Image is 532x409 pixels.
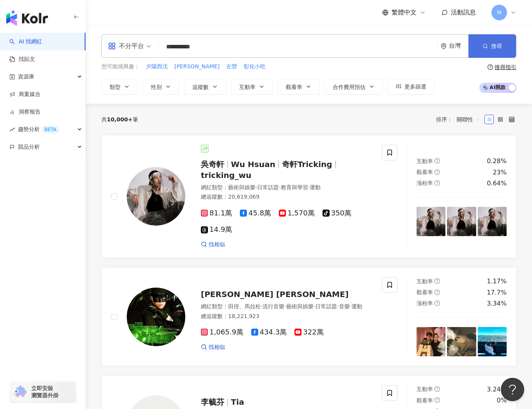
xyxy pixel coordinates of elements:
[388,79,434,94] button: 更多篩選
[209,241,225,249] span: 找相似
[201,328,243,336] span: 1,065.9萬
[226,63,237,71] span: 左營
[310,184,321,190] span: 運動
[417,289,433,295] span: 觀看率
[488,64,493,70] span: question-circle
[447,327,476,356] img: post-image
[151,84,162,90] span: 性別
[231,397,244,407] span: Tia
[101,135,516,258] a: KOL Avatar吳奇軒Wu Hsuan奇軒Trickingtricking_wu網紅類型：藝術與娛樂·日常話題·教育與學習·運動總追蹤數：20,619,06981.1萬45.8萬1,570萬...
[184,79,226,94] button: 追蹤數
[434,301,440,306] span: question-circle
[255,184,257,190] span: ·
[108,40,144,52] div: 不分平台
[244,63,266,71] span: 彰化小吃
[323,209,351,217] span: 350萬
[434,278,440,284] span: question-circle
[436,113,484,126] div: 排序：
[201,303,372,311] div: 網紅類型 ：
[9,127,15,132] span: rise
[501,378,524,401] iframe: Help Scout Beacon - Open
[487,179,507,188] div: 0.64%
[201,343,225,351] a: 找相似
[417,169,433,175] span: 觀看率
[478,207,507,236] img: post-image
[6,10,48,26] img: logo
[262,303,284,309] span: 流行音樂
[478,327,507,356] img: post-image
[251,328,287,336] span: 434.3萬
[337,303,339,309] span: ·
[228,184,255,190] span: 藝術與娛樂
[231,160,275,169] span: Wu Hsuan
[261,303,262,309] span: ·
[18,68,34,85] span: 資源庫
[434,158,440,164] span: question-circle
[228,303,261,309] span: 田徑、馬拉松
[451,9,476,16] span: 活動訊息
[392,8,417,17] span: 繁體中文
[417,327,445,356] img: post-image
[333,84,365,90] span: 合作費用預估
[240,209,271,217] span: 45.8萬
[434,169,440,175] span: question-circle
[201,193,372,201] div: 總追蹤數 ： 20,619,069
[487,277,507,286] div: 1.17%
[9,91,41,98] a: 商案媒合
[174,62,220,71] button: [PERSON_NAME]
[314,303,315,309] span: ·
[441,43,447,49] span: environment
[226,62,238,71] button: 左營
[417,180,433,186] span: 漲粉率
[101,267,516,366] a: KOL Avatar[PERSON_NAME] [PERSON_NAME]網紅類型：田徑、馬拉松·流行音樂·藝術與娛樂·日常話題·音樂·運動總追蹤數：18,221,9231,065.9萬434....
[457,113,480,126] span: 關聯性
[9,108,41,116] a: 洞察報告
[286,303,314,309] span: 藝術與娛樂
[294,328,323,336] span: 322萬
[417,158,433,164] span: 互動率
[351,303,362,309] span: 運動
[282,160,332,169] span: 奇軒Tricking
[110,84,121,90] span: 類型
[12,386,28,398] img: chrome extension
[127,167,185,226] img: KOL Avatar
[9,38,42,46] a: searchAI 找網紅
[231,79,273,94] button: 互動率
[497,396,507,405] div: 0%
[192,84,209,90] span: 追蹤數
[284,303,286,309] span: ·
[447,207,476,236] img: post-image
[31,385,59,399] span: 立即安裝 瀏覽器外掛
[101,63,140,71] span: 您可能感興趣：
[487,288,507,297] div: 17.7%
[201,160,224,169] span: 吳奇軒
[10,381,76,402] a: chrome extension立即安裝 瀏覽器外掛
[201,290,349,299] span: [PERSON_NAME] [PERSON_NAME]
[107,116,133,123] span: 10,000+
[201,241,225,249] a: 找相似
[127,288,185,346] img: KOL Avatar
[434,180,440,186] span: question-circle
[108,42,116,50] span: appstore
[417,300,433,306] span: 漲粉率
[434,386,440,392] span: question-circle
[286,84,302,90] span: 觀看率
[434,397,440,403] span: question-circle
[243,62,266,71] button: 彰化小吃
[201,313,372,320] div: 總追蹤數 ： 18,221,923
[339,303,350,309] span: 音樂
[278,79,320,94] button: 觀看率
[449,43,468,49] div: 台灣
[239,84,255,90] span: 互動率
[101,116,138,123] div: 共 筆
[101,79,138,94] button: 類型
[279,184,280,190] span: ·
[417,278,433,285] span: 互動率
[497,8,502,17] span: M
[257,184,279,190] span: 日常話題
[201,171,252,180] span: tricking_wu
[18,121,59,138] span: 趨勢分析
[9,55,35,63] a: 找貼文
[281,184,308,190] span: 教育與學習
[417,397,433,404] span: 觀看率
